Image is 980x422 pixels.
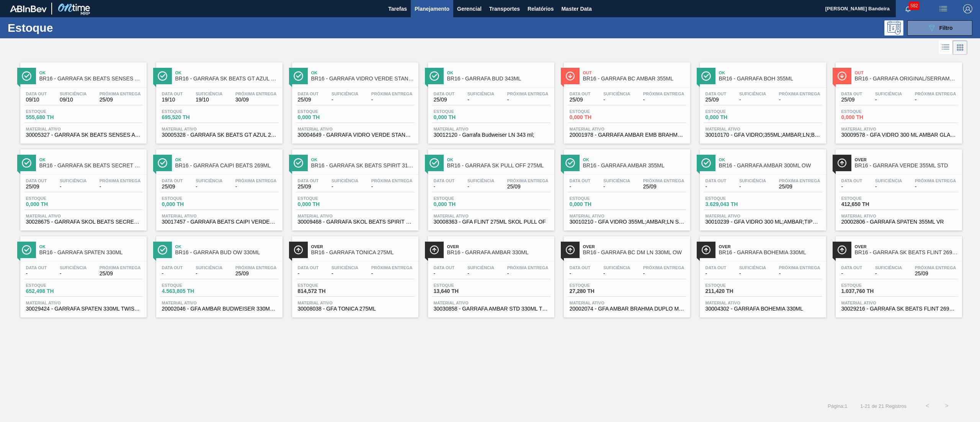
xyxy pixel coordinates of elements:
span: - [875,271,902,276]
span: Próxima Entrega [643,178,684,183]
span: 211,420 TH [706,288,759,294]
span: Estoque [706,283,759,288]
span: - [371,97,413,103]
span: Estoque [841,109,895,114]
span: BR16 - GARRAFA CAIPI BEATS 269ML [175,163,279,168]
span: Suficiência [467,92,494,96]
span: Data out [26,265,47,270]
span: Ok [311,70,415,75]
span: Estoque [434,109,487,114]
span: Data out [26,178,47,183]
span: BR16 - GARRAFA SK BEATS FLINT 269ML [855,250,958,255]
span: 09/10 [26,97,47,103]
span: Material ativo [434,214,549,218]
span: Over [583,244,686,249]
span: - [434,271,455,276]
img: Ícone [837,71,847,81]
span: Próxima Entrega [371,265,413,270]
span: - [100,184,141,190]
span: Suficiência [332,92,358,96]
span: Próxima Entrega [235,178,277,183]
span: BR16 - GARRAFA SK BEATS SENSES AZUL 269ML [39,76,143,82]
span: Data out [162,178,183,183]
span: Material ativo [841,301,956,305]
span: - [60,184,87,190]
span: Suficiência [875,178,902,183]
span: Material ativo [570,301,684,305]
span: 25/09 [841,97,862,103]
span: Material ativo [298,301,413,305]
span: Suficiência [196,178,222,183]
img: Ícone [430,158,439,168]
span: Material ativo [434,127,549,131]
span: 0,000 TH [162,201,216,207]
span: Suficiência [60,92,87,96]
span: Próxima Entrega [371,178,413,183]
span: 555,680 TH [26,114,80,120]
img: userActions [939,4,948,13]
img: Ícone [430,71,439,81]
span: BR16 - GARRAFA ORIGINAL/SERRAMALTE 300ML [855,76,958,82]
span: BR16 - GARRAFA BOH 355ML [719,76,822,82]
span: Estoque [162,109,216,114]
span: 4.563,805 TH [162,288,216,294]
span: Ok [175,244,279,249]
span: Próxima Entrega [779,265,820,270]
span: BR16 - GARRAFA AMBAR 330ML [447,250,550,255]
span: BR16 - GARRAFA AMBAR 300ML OW [719,163,822,168]
span: Material ativo [298,214,413,218]
span: - [507,97,549,103]
span: 30009578 - GFA VIDRO 300 ML AMBAR GLASS OW [841,132,956,138]
span: Material ativo [26,127,141,131]
span: Ok [39,157,143,162]
span: - [26,271,47,276]
span: Suficiência [739,178,766,183]
a: ÍconeOkBR16 - GARRAFA CAIPI BEATS 269MLData out25/09Suficiência-Próxima Entrega-Estoque0,000 THMa... [150,144,286,231]
span: Suficiência [196,265,222,270]
span: Material ativo [706,301,820,305]
img: Ícone [294,71,303,81]
span: - [875,97,902,103]
span: 25/09 [570,97,591,103]
span: 0,000 TH [841,114,895,120]
span: 20001978 - GARRAFA AMBAR EMB BRAHMA 197G 355ML VR [570,132,684,138]
span: Suficiência [467,265,494,270]
span: 30029424 - GARRAFA SPATEN 330ML TWIST OFF [26,306,141,312]
a: ÍconeOutBR16 - GARRAFA ORIGINAL/SERRAMALTE 300MLData out25/09Suficiência-Próxima Entrega-Estoque0... [830,57,966,144]
span: - [706,184,727,190]
span: BR16 - GARRAFA BUD OW 330ML [175,250,279,255]
span: Data out [706,178,727,183]
span: Próxima Entrega [100,265,141,270]
span: - [779,97,820,103]
span: 25/09 [26,184,47,190]
span: 25/09 [298,97,319,103]
span: 30008363 - GFA FLINT 275ML SKOL PULL OF [434,219,549,225]
img: Ícone [22,245,31,255]
span: Estoque [434,196,487,201]
span: - [915,184,956,190]
span: - [196,184,222,190]
span: Próxima Entrega [100,178,141,183]
span: - [162,271,183,276]
span: 0,000 TH [298,114,351,120]
img: Ícone [158,71,167,81]
span: Suficiência [603,92,630,96]
a: ÍconeOkBR16 - GARRAFA AMBAR 355MLData out-Suficiência-Próxima Entrega25/09Estoque0,000 THMaterial... [558,144,694,231]
span: 30009468 - GARRAFA SKOL BEATS SPIRIT VERDE 313ML [298,219,413,225]
span: - [60,271,87,276]
span: Próxima Entrega [235,265,277,270]
span: Out [855,70,958,75]
span: BR16 - GARRAFA AMBAR 355ML [583,163,686,168]
span: - [196,271,222,276]
a: ÍconeOkBR16 - GARRAFA SK BEATS SENSES AZUL 269MLData out09/10Suficiência09/10Próxima Entrega25/09... [15,57,150,144]
span: - [841,184,862,190]
span: Próxima Entrega [915,265,956,270]
span: Suficiência [739,92,766,96]
span: Ok [719,70,822,75]
span: Estoque [570,109,623,114]
img: Ícone [701,71,711,81]
span: 1.037,760 TH [841,288,895,294]
span: - [371,271,413,276]
span: Over [855,157,958,162]
span: Estoque [706,109,759,114]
